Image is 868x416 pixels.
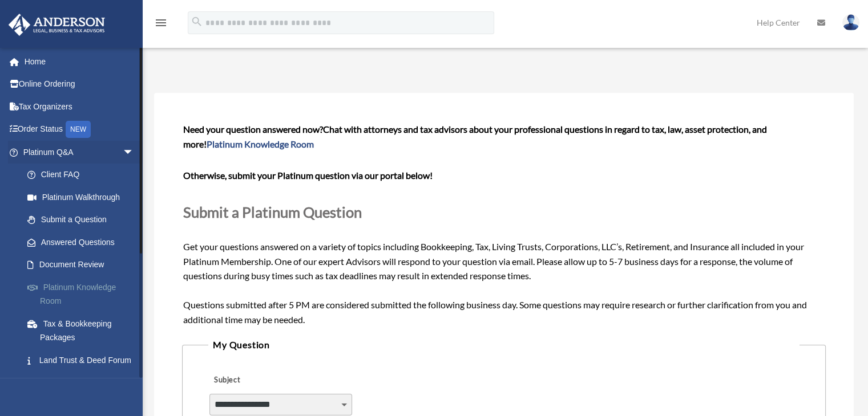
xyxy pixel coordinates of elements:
i: search [191,15,203,28]
a: Platinum Walkthrough [16,186,151,209]
span: Get your questions answered on a variety of topics including Bookkeeping, Tax, Living Trusts, Cor... [183,124,825,325]
a: Platinum Q&Aarrow_drop_down [8,141,151,164]
a: Platinum Knowledge Room [16,276,151,312]
span: Chat with attorneys and tax advisors about your professional questions in regard to tax, law, ass... [183,124,767,149]
a: Online Ordering [8,73,151,96]
label: Subject [209,373,318,389]
div: NEW [66,121,91,138]
a: Submit a Question [16,209,146,231]
i: menu [154,16,168,30]
span: Submit a Platinum Question [183,203,362,221]
a: Portal Feedback [16,372,151,394]
span: Need your question answered now? [183,124,323,134]
img: Anderson Advisors Platinum Portal [5,14,108,36]
a: Client FAQ [16,164,151,186]
a: Tax Organizers [8,95,151,118]
a: Tax & Bookkeeping Packages [16,312,151,349]
a: Order StatusNEW [8,118,151,141]
b: Otherwise, submit your Platinum question via our portal below! [183,170,433,181]
a: Answered Questions [16,231,151,254]
a: Document Review [16,254,151,276]
a: Platinum Knowledge Room [207,138,314,149]
span: arrow_drop_down [123,141,146,164]
a: Land Trust & Deed Forum [16,349,151,372]
img: User Pic [842,14,859,31]
legend: My Question [208,337,800,353]
a: Home [8,50,151,73]
a: menu [154,20,168,30]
